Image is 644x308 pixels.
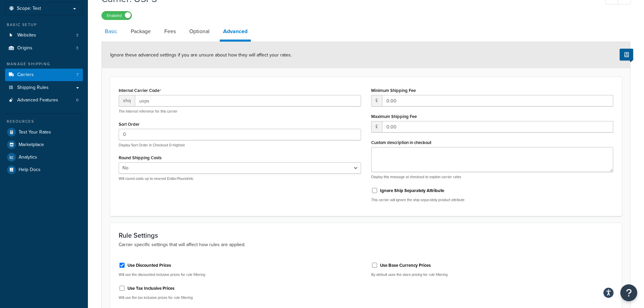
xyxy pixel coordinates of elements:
p: Display Sort Order in Checkout 0=highest [119,143,361,148]
a: Basic [101,23,121,40]
span: Shipping Rules [17,85,49,91]
a: Marketplace [5,139,83,151]
div: Resources [5,119,83,124]
a: Test Your Rates [5,126,83,138]
span: Help Docs [19,167,41,173]
h3: Rule Settings [119,232,613,239]
a: Fees [161,23,179,40]
li: Websites [5,29,83,42]
a: Help Docs [5,164,83,176]
span: £ [371,121,382,133]
span: 0 [76,97,78,103]
li: Advanced Features [5,94,83,106]
p: Will use the discounted inclusive prices for rule filtering [119,272,361,277]
span: 3 [76,45,78,51]
a: Analytics [5,151,83,163]
a: Optional [186,23,213,40]
p: Display this message at checkout to explain carrier rates [371,174,614,180]
span: 3 [76,32,78,38]
a: Websites3 [5,29,83,42]
li: Origins [5,42,83,54]
label: Maximum Shipping Fee [371,114,417,119]
p: Will round costs up to nearest Dollar/Pound/etc [119,176,361,181]
li: Carriers [5,69,83,81]
span: Origins [17,45,32,51]
span: Websites [17,32,36,38]
label: Sort Order [119,122,140,127]
a: Advanced Features0 [5,94,83,106]
p: The internal reference for this carrier [119,109,361,114]
div: Manage Shipping [5,61,83,67]
a: Advanced [220,23,251,42]
span: 7 [76,72,78,78]
span: Advanced Features [17,97,58,103]
span: shq [119,95,135,106]
a: Package [127,23,154,40]
p: By default uses the store pricing for rule filtering [371,272,614,277]
p: Will use the tax inclusive prices for rule filtering [119,295,361,300]
label: Use Base Currency Prices [380,262,431,268]
a: Carriers7 [5,69,83,81]
a: Shipping Rules [5,81,83,94]
span: Carriers [17,72,34,78]
label: Round Shipping Costs [119,155,162,160]
a: Origins3 [5,42,83,54]
label: Use Tax Inclusive Prices [127,285,174,291]
span: Test Your Rates [19,129,51,135]
span: Ignore these advanced settings if you are unsure about how they will affect your rates. [110,51,292,58]
label: Enabled [102,11,132,20]
label: Ignore Ship Separately Attribute [380,188,444,194]
p: Carrier specific settings that will affect how rules are applied. [119,241,613,248]
span: Analytics [19,155,37,160]
span: Scope: Test [17,6,41,11]
label: Minimum Shipping Fee [371,88,416,93]
span: Marketplace [19,142,44,148]
label: Use Discounted Prices [127,262,171,268]
div: Basic Setup [5,22,83,28]
button: Open Resource Center [620,284,637,301]
button: Show Help Docs [620,49,633,61]
label: Custom description in checkout [371,140,431,145]
p: This carrier will ignore the ship separately product attribute [371,197,614,203]
label: Internal Carrier Code [119,88,161,93]
span: £ [371,95,382,106]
